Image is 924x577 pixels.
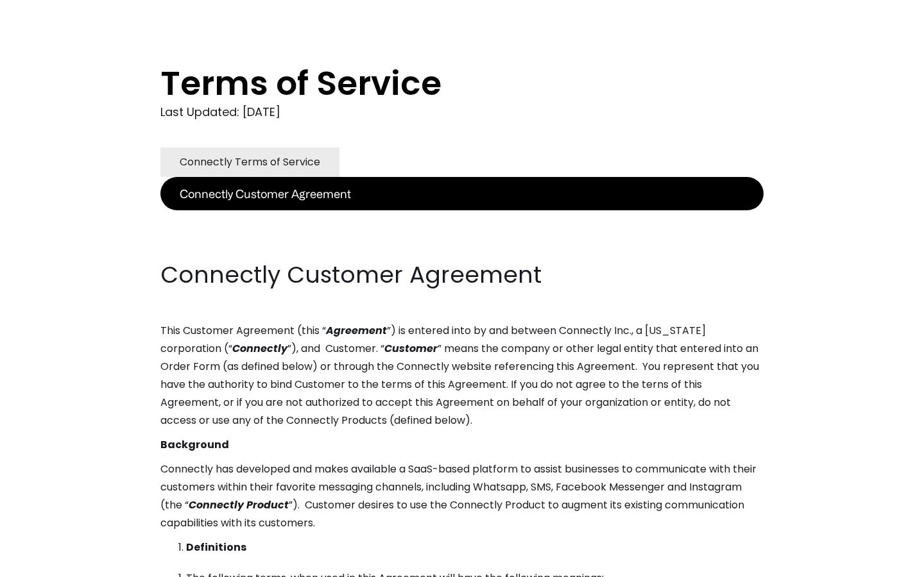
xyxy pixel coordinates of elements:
[326,323,387,338] em: Agreement
[13,553,77,573] aside: Language selected: English
[160,210,764,228] p: ‍
[160,460,764,532] p: Connectly has developed and makes available a SaaS-based platform to assist businesses to communi...
[160,64,712,103] h1: Terms of Service
[186,540,246,555] strong: Definitions
[384,341,438,356] em: Customer
[180,185,351,203] div: Connectly Customer Agreement
[160,235,764,253] p: ‍
[189,498,289,512] em: Connectly Product
[160,259,764,291] h2: Connectly Customer Agreement
[180,153,320,171] div: Connectly Terms of Service
[160,322,764,430] p: This Customer Agreement (this “ ”) is entered into by and between Connectly Inc., a [US_STATE] co...
[232,341,287,356] em: Connectly
[160,437,229,452] strong: Background
[26,555,77,573] ul: Language list
[160,103,764,122] div: Last Updated: [DATE]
